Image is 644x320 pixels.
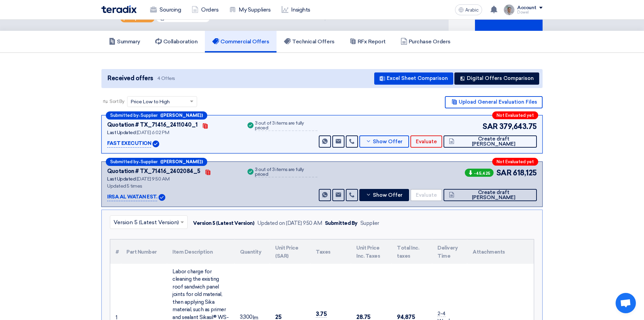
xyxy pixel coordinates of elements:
[445,96,543,108] button: Upload General Evaluation Files
[126,249,157,255] font: Part Number
[410,135,442,148] button: Evaluate
[454,72,539,85] button: Digital Offers Comparison
[356,245,380,259] font: Unit Price Inc. Taxes
[110,113,139,118] font: Submitted by
[255,167,304,177] font: 3 out of 3 items are fully priced
[107,183,142,189] font: Updated 5 times
[174,16,207,21] font: #ACC-00021111
[159,194,165,201] img: Verified Account
[277,31,342,52] a: Technical Offers
[255,120,304,131] font: 3 out of 3 items are fully priced
[107,130,136,135] font: Last Updated
[240,249,261,255] font: Quantity
[116,249,119,255] font: #
[145,2,186,17] a: Sourcing
[240,314,253,320] font: 3,300
[160,159,203,164] font: ([PERSON_NAME])
[504,4,515,15] img: IMG_1753965247717.jpg
[409,38,451,45] font: Purchase Orders
[358,38,386,45] font: RFx Report
[497,113,534,118] font: Not Evaluated yet
[201,6,218,13] font: Orders
[101,31,148,52] a: Summary
[257,220,322,226] font: Updated on [DATE] 9:50 AM
[316,249,331,255] font: Taxes
[107,122,198,128] font: Quotation # TX_71416_2411040_1
[410,189,442,201] button: Evaluate
[117,38,140,45] font: Summary
[316,311,327,317] font: 3.75
[107,168,200,174] font: Quotation # TX_71416_2402084_5
[148,31,205,52] a: Collaboration
[205,31,277,52] a: Commercial Offers
[459,99,537,105] font: Upload General Evaluation Files
[482,122,498,131] font: SAR
[517,10,529,15] font: Dowel
[137,176,169,182] font: [DATE] 9:50 AM
[416,138,437,145] font: Evaluate
[496,168,512,177] font: SAR
[444,135,537,148] button: Create draft [PERSON_NAME]
[455,4,482,15] button: Arabic
[373,138,403,145] font: Show Offer
[276,2,316,17] a: Insights
[342,31,393,52] a: RFx Report
[472,136,516,147] font: Create draft [PERSON_NAME]
[110,99,124,104] font: Sort By
[160,113,203,118] font: ([PERSON_NAME])
[373,192,403,198] font: Show Offer
[107,176,136,182] font: Last Updated
[513,168,537,177] font: 618,125
[444,189,537,201] button: Create draft [PERSON_NAME]
[160,6,181,13] font: Sourcing
[465,7,479,13] font: Arabic
[275,245,298,259] font: Unit Price (SAR)
[166,16,173,21] font: RFx
[416,192,437,198] font: Evaluate
[220,38,269,45] font: Commercial Offers
[239,6,270,13] font: My Suppliers
[193,220,255,226] font: Version 5 (Latest Version)
[131,99,170,105] font: Price Low to High
[139,113,141,118] font: -
[129,16,151,21] font: Important
[107,194,157,200] font: IRSA AL WATAN EST.
[101,5,137,13] img: Teradix logo
[374,72,453,85] button: Excel Sheet Comparison
[163,38,198,45] font: Collaboration
[172,249,213,255] font: Item Description
[474,171,490,175] font: -45,425
[141,113,158,118] font: Supplier
[139,159,141,165] font: -
[473,249,505,255] font: Attachments
[397,245,419,259] font: Total Inc. taxes
[360,220,379,226] font: Supplier
[108,74,153,82] font: Received offers
[137,130,169,135] font: [DATE] 6:02 PM
[616,293,636,313] div: Open chat
[186,2,224,17] a: Orders
[499,122,537,131] font: 379,643.75
[224,2,276,17] a: My Suppliers
[467,75,534,81] font: Digital Offers Comparison
[325,220,358,226] font: Submitted By
[497,159,534,164] font: Not Evaluated yet
[110,159,139,164] font: Submitted by
[152,141,159,147] img: Verified Account
[517,5,536,10] font: Account
[141,159,158,164] font: Supplier
[157,76,175,81] font: 4 Offers
[472,189,516,200] font: Create draft [PERSON_NAME]
[437,245,458,259] font: Delivery Time
[292,38,334,45] font: Technical Offers
[107,140,151,146] font: FAST EXECUTION
[291,6,310,13] font: Insights
[359,189,409,201] button: Show Offer
[359,135,409,148] button: Show Offer
[393,31,458,52] a: Purchase Orders
[387,75,448,81] font: Excel Sheet Comparison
